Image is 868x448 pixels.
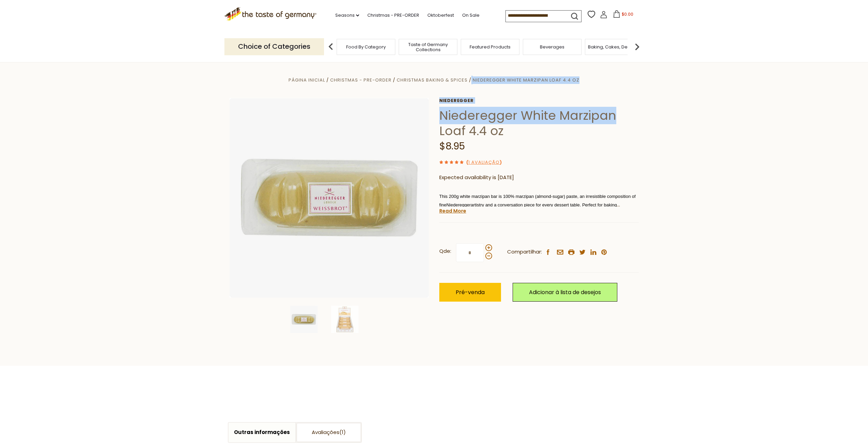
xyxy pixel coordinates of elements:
span: This 200g white marzipan bar is 100% marzipan (almond-sugar) paste, an irresistible composition o... [439,194,636,207]
a: Christmas - PRE-ORDER [367,12,419,19]
span: Pré-venda [456,288,485,296]
span: Compartilhar: [507,248,542,256]
a: Taste of Germany Collections [401,42,455,52]
button: Pré-venda [439,283,501,302]
p: Choice of Categories [224,38,324,55]
a: Beverages [540,44,564,49]
a: Read More [439,207,466,214]
a: Christmas - PRE-ORDER [330,77,392,83]
a: Baking, Cakes, Desserts [588,44,641,49]
a: Niederegger White Marzipan Loaf 4.4 oz [473,77,579,83]
a: Página inicial [289,77,325,83]
a: Oktoberfest [427,12,454,19]
a: Seasons [335,12,359,19]
a: Outras informações [229,423,295,442]
a: Avaliações [296,423,361,442]
span: $8.95 [439,140,465,153]
img: next arrow [630,40,644,54]
strong: Qde: [439,247,451,256]
input: Qde: [456,243,484,262]
img: Niederegger White Marzipan Loaf 4.4 oz [290,306,318,333]
a: Food By Category [346,44,386,49]
img: Niederegger White Marzipan Loaf 4.4 oz [331,306,358,333]
span: ( ) [466,159,502,165]
span: Niederegger [446,202,471,207]
img: previous arrow [324,40,338,54]
a: 1 avaliação [468,159,500,166]
a: Adicionar à lista de desejos [513,283,617,302]
a: Christmas Baking & Spices [397,77,468,83]
button: $0.00 [609,10,638,20]
span: $0.00 [622,11,633,17]
a: Featured Products [470,44,511,49]
h1: Niederegger White Marzipan Loaf 4.4 oz [439,108,639,139]
p: Expected availability is [DATE] [439,173,639,182]
img: Niederegger White Marzipan Loaf 4.4 oz [230,98,429,298]
a: On Sale [462,12,480,19]
a: Niederegger [439,98,639,103]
